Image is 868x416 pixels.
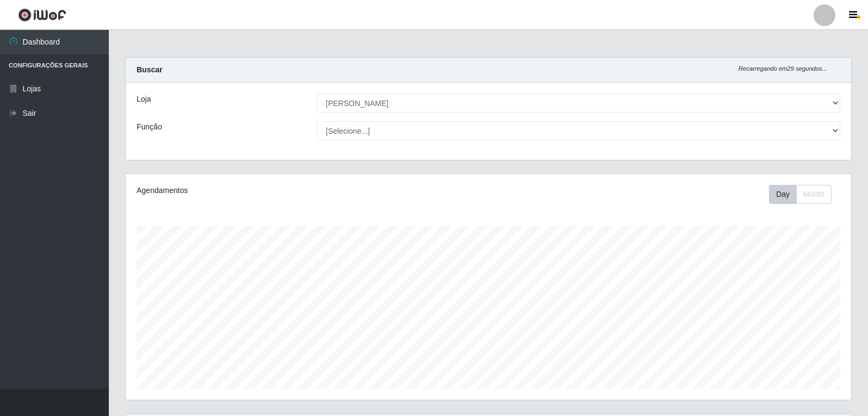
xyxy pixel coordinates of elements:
img: CoreUI Logo [18,8,66,22]
strong: Buscar [137,65,162,74]
label: Função [137,121,162,133]
button: Month [796,185,832,204]
i: Recarregando em 29 segundos... [738,65,827,72]
div: Agendamentos [137,185,420,196]
div: Toolbar with button groups [769,185,840,204]
button: Day [769,185,797,204]
label: Loja [137,94,151,105]
div: First group [769,185,832,204]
